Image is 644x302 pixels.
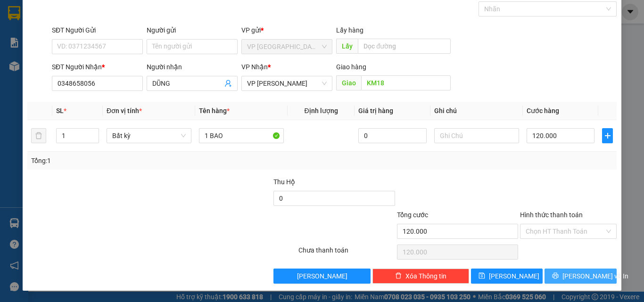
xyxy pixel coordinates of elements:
span: SL [56,107,64,114]
span: [PERSON_NAME] [297,271,347,281]
input: Dọc đường [361,75,451,90]
input: VD: Bàn, Ghế [199,128,284,143]
div: Tổng: 1 [31,155,249,166]
div: VP gửi [241,25,332,35]
span: Bất kỳ [112,129,186,143]
input: Ghi Chú [434,128,519,143]
button: save[PERSON_NAME] [471,269,543,284]
span: Lấy hàng [336,26,363,34]
span: Giá trị hàng [358,107,393,114]
label: Hình thức thanh toán [520,211,583,219]
span: Giao hàng [336,63,366,71]
input: Dọc đường [358,39,451,54]
span: Tổng cước [397,211,428,219]
span: [PERSON_NAME] và In [562,271,628,281]
th: Ghi chú [430,102,523,120]
span: VP Sài Gòn [247,40,327,54]
span: Xóa Thông tin [405,271,446,281]
div: SĐT Người Gửi [52,25,143,35]
span: Thu Hộ [273,178,295,186]
span: printer [552,272,559,280]
div: SĐT Người Nhận [52,62,143,72]
button: [PERSON_NAME] [273,269,370,284]
span: Cước hàng [527,107,559,114]
span: plus [603,132,612,139]
div: Chưa thanh toán [297,245,396,261]
span: [PERSON_NAME] [489,271,539,281]
span: Lấy [336,39,358,54]
div: Người gửi [147,25,238,35]
span: VP Phan Thiết [247,76,327,90]
button: delete [31,128,46,143]
div: Người nhận [147,62,238,72]
span: user-add [224,80,232,87]
input: 0 [358,128,426,143]
span: Định lượng [304,107,338,114]
span: VP Nhận [241,63,268,71]
span: Giao [336,75,361,90]
span: Tên hàng [199,107,230,114]
button: deleteXóa Thông tin [372,269,469,284]
span: save [479,272,485,280]
span: delete [395,272,402,280]
span: Đơn vị tính [107,107,142,114]
button: plus [602,128,613,143]
button: printer[PERSON_NAME] và In [545,269,617,284]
